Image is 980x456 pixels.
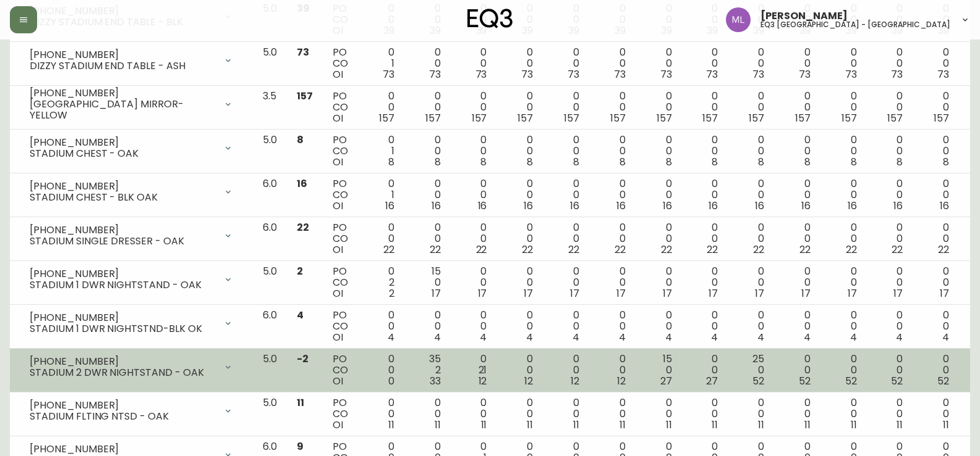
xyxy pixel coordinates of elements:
div: 0 0 [877,178,903,212]
span: 11 [712,418,718,432]
div: 0 0 [599,47,626,80]
span: 12 [479,374,487,388]
div: 0 0 [830,310,857,343]
span: 16 [893,199,903,213]
div: 0 0 [368,354,394,387]
div: STADIUM 2 DWR NIGHTSTAND - OAK [30,367,216,378]
div: 0 0 [877,135,903,168]
span: 8 [573,155,579,169]
span: 4 [757,330,764,344]
span: 17 [755,286,764,301]
span: 157 [518,111,533,125]
div: 0 0 [461,135,487,168]
div: STADIUM CHEST - BLK OAK [30,192,216,203]
span: 22 [568,243,579,257]
div: 0 0 [461,266,487,299]
div: 0 0 [922,310,949,343]
div: 0 0 [692,91,718,124]
span: 22 [753,243,764,257]
div: 0 0 [830,354,857,387]
div: 0 0 [553,91,579,124]
div: [PHONE_NUMBER] [30,444,216,455]
div: PO CO [333,91,348,124]
div: STADIUM SINGLE DRESSER - OAK [30,236,216,247]
span: 8 [851,155,857,169]
span: 8 [480,155,487,169]
div: 0 0 [738,47,764,80]
div: 0 0 [599,222,626,255]
div: STADIUM 1 DWR NIGHTSTAND - OAK [30,280,216,291]
div: 0 0 [368,91,394,124]
span: 8 [388,155,394,169]
div: 0 0 [784,222,811,255]
div: 0 0 [877,266,903,299]
span: 17 [709,286,718,301]
div: STADIUM CHEST - OAK [30,148,216,159]
span: 52 [891,374,903,388]
span: 8 [620,155,626,169]
div: 0 0 [414,310,441,343]
div: 0 0 [692,47,718,80]
div: 0 0 [646,135,672,168]
div: [PHONE_NUMBER] [30,312,216,323]
td: 6.0 [253,173,287,217]
div: DIZZY STADIUM END TABLE - ASH [30,60,216,72]
span: 11 [758,418,764,432]
span: 4 [942,330,949,344]
div: 0 0 [646,222,672,255]
span: 12 [617,374,626,388]
div: 0 0 [599,397,626,431]
span: OI [333,199,343,213]
div: 0 0 [784,178,811,212]
span: 8 [804,155,811,169]
span: 73 [614,67,626,81]
div: PO CO [333,222,348,255]
span: 2 [297,264,303,278]
span: 17 [801,286,811,301]
div: 0 0 [692,135,718,168]
span: 4 [297,308,304,322]
span: 17 [616,286,626,301]
span: 8 [527,155,533,169]
div: 0 0 [784,135,811,168]
span: OI [333,374,343,388]
div: 0 0 [922,91,949,124]
div: 0 0 [461,91,487,124]
div: [PHONE_NUMBER] [30,88,216,99]
td: 5.0 [253,261,287,305]
div: 0 0 [368,222,394,255]
div: 0 0 [506,178,533,212]
span: 16 [297,176,307,191]
span: 17 [663,286,672,301]
span: 73 [429,67,441,81]
span: OI [333,67,343,81]
div: 0 0 [877,91,903,124]
span: 8 [943,155,949,169]
div: 0 0 [553,47,579,80]
span: 157 [564,111,579,125]
span: 73 [752,67,764,81]
span: 2 [389,286,394,301]
div: 0 0 [922,178,949,212]
span: 11 [435,418,441,432]
span: 16 [663,199,672,213]
div: 0 0 [784,354,811,387]
span: 4 [480,330,487,344]
div: 0 0 [553,354,579,387]
div: [PHONE_NUMBER]STADIUM 1 DWR NIGHTSTND-BLK OK [20,310,243,337]
span: 157 [657,111,672,125]
div: 0 0 [646,310,672,343]
span: OI [333,155,343,169]
div: 0 0 [506,397,533,431]
div: 0 0 [461,397,487,431]
span: 17 [432,286,441,301]
span: OI [333,111,343,125]
div: 0 0 [877,222,903,255]
span: 17 [848,286,857,301]
span: OI [333,286,343,301]
span: 157 [795,111,811,125]
span: 17 [570,286,579,301]
div: 0 0 [784,266,811,299]
div: 0 0 [922,354,949,387]
span: 11 [481,418,487,432]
